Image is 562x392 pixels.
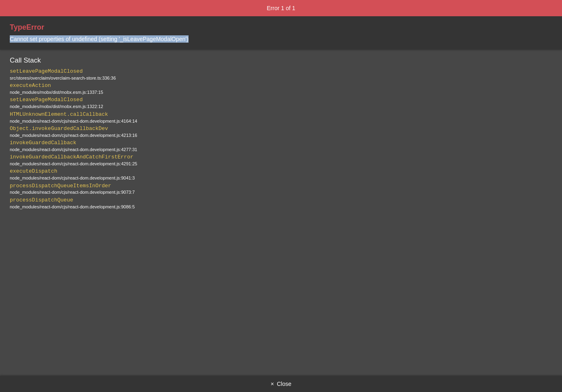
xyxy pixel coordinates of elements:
[10,104,552,109] div: node_modules/mobx/dist/mobx.esm.js:1322:12
[10,154,133,160] code: invokeGuardedCallbackAndCatchFirstError
[10,97,82,103] code: setLeavePageModalClosed
[10,75,552,81] div: src/stores/overclaim/overclaim-search-store.ts:336:36
[10,36,189,42] span: Cannot set properties of undefined (setting '_isLeavePageModalOpen')
[10,89,552,95] div: node_modules/mobx/dist/mobx.esm.js:1337:15
[10,56,552,65] h4: Call Stack
[10,168,57,174] code: executeDispatch
[10,68,82,74] code: setLeavePageModalClosed
[10,204,552,210] div: node_modules/react-dom/cjs/react-dom.development.js:9086:5
[10,189,552,195] div: node_modules/react-dom/cjs/react-dom.development.js:9073:7
[10,118,552,124] div: node_modules/react-dom/cjs/react-dom.development.js:4164:14
[10,132,552,138] div: node_modules/react-dom/cjs/react-dom.development.js:4213:16
[10,23,552,32] h3: TypeError
[10,175,552,181] div: node_modules/react-dom/cjs/react-dom.development.js:9041:3
[10,126,108,132] code: Object.invokeGuardedCallbackDev
[10,111,108,117] code: HTMLUnknownElement.callCallback
[10,197,73,203] code: processDispatchQueue
[10,147,552,152] div: node_modules/react-dom/cjs/react-dom.development.js:4277:31
[10,82,51,89] code: executeAction
[10,140,76,146] code: invokeGuardedCallback
[10,183,111,189] code: processDispatchQueueItemsInOrder
[10,161,552,167] div: node_modules/react-dom/cjs/react-dom.development.js:4291:25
